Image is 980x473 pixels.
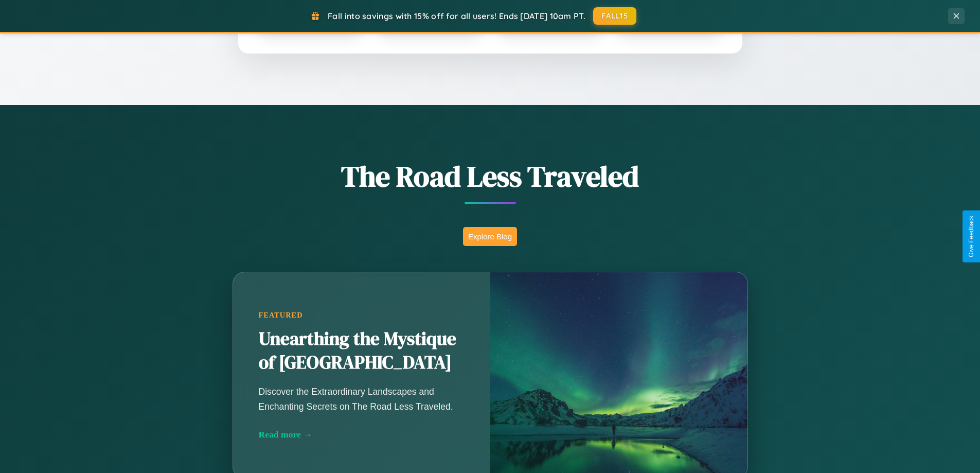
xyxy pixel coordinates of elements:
div: Featured [259,311,465,320]
span: Fall into savings with 15% off for all users! Ends [DATE] 10am PT. [328,11,585,21]
button: Explore Blog [463,227,517,246]
p: Discover the Extraordinary Landscapes and Enchanting Secrets on The Road Less Traveled. [259,384,465,413]
h1: The Road Less Traveled [182,156,799,196]
div: Read more → [259,429,465,440]
div: Give Feedback [968,216,975,257]
button: FALL15 [593,7,636,25]
h2: Unearthing the Mystique of [GEOGRAPHIC_DATA] [259,327,465,375]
